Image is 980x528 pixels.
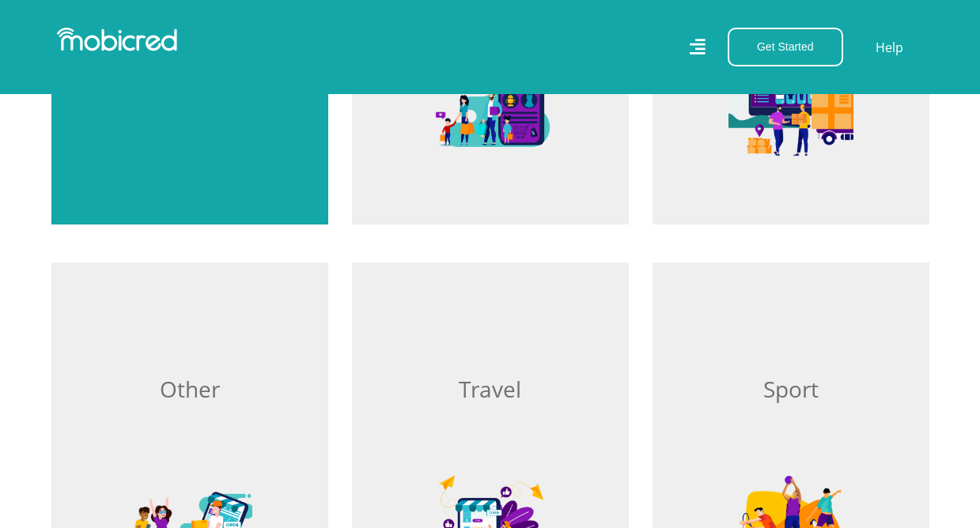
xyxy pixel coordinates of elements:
[57,28,177,51] img: Mobicred
[728,28,843,66] button: Get Started
[875,37,904,58] a: Help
